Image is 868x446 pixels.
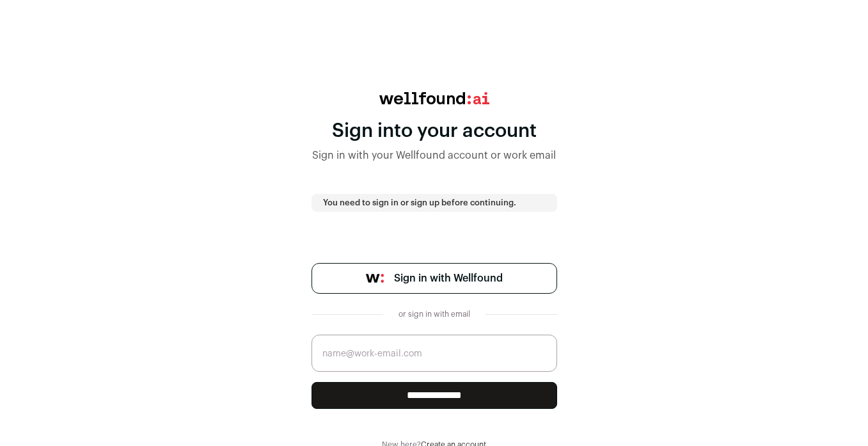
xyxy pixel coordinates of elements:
[312,148,557,163] div: Sign in with your Wellfound account or work email
[312,120,557,143] div: Sign into your account
[393,309,475,319] div: or sign in with email
[366,274,384,283] img: wellfound-symbol-flush-black-fb3c872781a75f747ccb3a119075da62bfe97bd399995f84a933054e44a575c4.png
[379,92,489,104] img: wellfound:ai
[394,271,503,286] span: Sign in with Wellfound
[312,335,557,372] input: name@work-email.com
[312,263,557,294] a: Sign in with Wellfound
[323,198,546,208] p: You need to sign in or sign up before continuing.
